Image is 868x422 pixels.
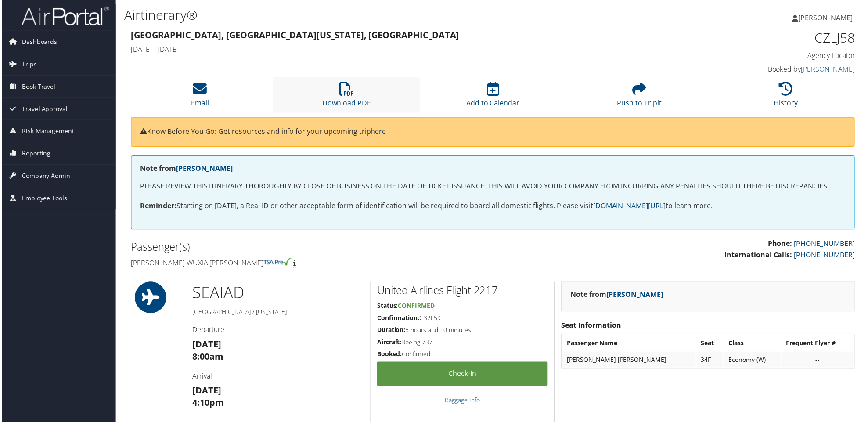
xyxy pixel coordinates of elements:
h4: Arrival [191,373,364,383]
td: Economy (W) [726,353,782,369]
p: Starting on [DATE], a Real ID or other acceptable form of identification will be required to boar... [139,202,848,213]
span: Trips [20,54,35,76]
h2: United Airlines Flight 2217 [377,285,548,299]
a: Add to Calendar [466,87,520,108]
a: [DOMAIN_NAME][URL] [594,202,667,212]
h5: Boeing 737 [377,339,548,348]
span: [PERSON_NAME] [800,13,855,22]
strong: [DATE] [191,340,220,352]
td: 34F [698,353,725,369]
span: Confirmed [398,303,435,311]
a: [PERSON_NAME] [175,164,232,174]
p: PLEASE REVIEW THIS ITINERARY THOROUGHLY BY CLOSE OF BUSINESS ON THE DATE OF TICKET ISSUANCE. THIS... [139,181,848,193]
a: [PHONE_NUMBER] [796,240,857,249]
h5: [GEOGRAPHIC_DATA] / [US_STATE] [191,309,364,318]
strong: Duration: [377,327,405,335]
span: Employee Tools [20,188,65,210]
strong: Phone: [770,240,794,249]
p: Know Before You Go: Get resources and info for your upcoming trip [139,127,848,138]
span: Travel Approval [20,98,66,120]
th: Frequent Flyer # [783,337,856,353]
a: here [371,127,386,137]
th: Passenger Name [563,337,697,353]
img: tsa-precheck.png [263,259,291,267]
strong: Confirmation: [377,315,419,324]
strong: International Calls: [726,251,794,261]
a: [PERSON_NAME] [803,65,857,74]
strong: 8:00am [191,352,223,364]
th: Class [726,337,782,353]
h1: CZLJ58 [685,29,857,47]
h4: [PERSON_NAME] wuxia [PERSON_NAME] [130,259,487,269]
a: [PHONE_NUMBER] [796,251,857,261]
h1: Airtinerary® [123,6,617,24]
strong: Aircraft: [377,339,401,348]
span: Dashboards [20,31,55,53]
strong: 4:10pm [191,399,223,411]
h4: Booked by [685,65,857,74]
span: Book Travel [20,76,54,98]
a: [PERSON_NAME] [794,4,864,31]
strong: Reminder: [139,202,175,212]
td: [PERSON_NAME] [PERSON_NAME] [563,353,697,369]
a: Baggage Info [445,398,480,406]
span: Company Admin [20,166,68,188]
a: Push to Tripit [618,87,663,108]
h1: SEA IAD [191,283,364,305]
th: Seat [698,337,725,353]
div: -- [788,357,851,365]
h5: Confirmed [377,351,548,360]
img: airportal-logo.png [19,6,107,26]
a: History [776,87,800,108]
h2: Passenger(s) [130,241,487,256]
h4: [DATE] - [DATE] [130,45,672,54]
span: Reporting [20,143,49,165]
h4: Departure [191,326,364,336]
strong: Seat Information [562,322,622,332]
a: Download PDF [322,87,371,108]
strong: Booked: [377,351,402,360]
h5: G32F59 [377,315,548,324]
h5: 5 hours and 10 minutes [377,327,548,336]
h4: Agency Locator [685,51,857,61]
a: Check-in [377,364,548,388]
span: Risk Management [20,121,72,143]
strong: Status: [377,303,398,311]
a: Email [190,87,208,108]
strong: Note from [139,164,232,174]
strong: [GEOGRAPHIC_DATA], [GEOGRAPHIC_DATA] [US_STATE], [GEOGRAPHIC_DATA] [130,29,459,41]
a: [PERSON_NAME] [607,291,664,301]
strong: Note from [571,291,664,301]
strong: [DATE] [191,386,220,398]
